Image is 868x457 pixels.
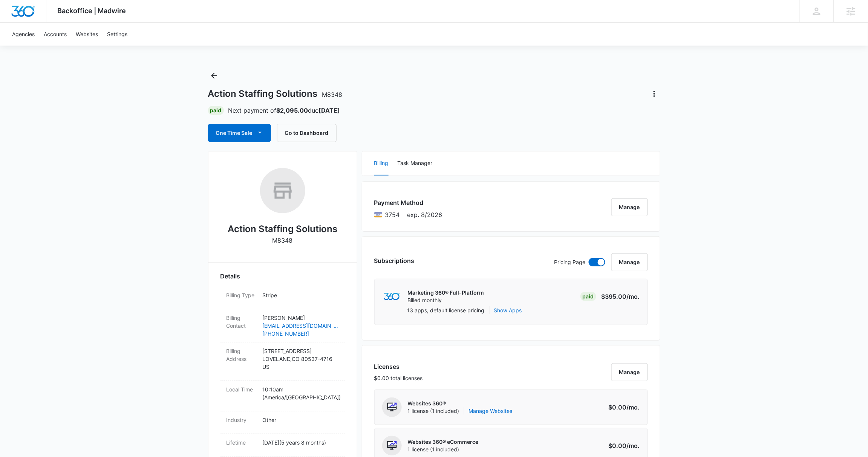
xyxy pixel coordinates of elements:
[220,411,345,434] div: IndustryOther
[228,222,337,236] h2: Action Staffing Solutions
[58,7,126,15] span: Backoffice | Madwire
[227,416,257,424] dt: Industry
[227,347,257,363] dt: Billing Address
[605,441,640,450] p: $0.00
[407,210,442,219] span: exp. 8/2026
[384,293,400,301] img: marketing360Logo
[263,385,339,401] p: 10:10am ( America/[GEOGRAPHIC_DATA] )
[220,342,345,381] div: Billing Address[STREET_ADDRESS]LOVELAND,CO 80537-4716US
[602,292,640,301] p: $395.00
[263,439,339,446] p: [DATE] ( 5 years 8 months )
[611,253,648,271] button: Manage
[277,124,337,142] button: Go to Dashboard
[554,258,586,266] p: Pricing Page
[39,23,71,46] a: Accounts
[627,293,640,300] span: /mo.
[263,314,339,322] p: [PERSON_NAME]
[71,23,103,46] a: Websites
[611,198,648,216] button: Manage
[277,107,308,114] strong: $2,095.00
[408,297,484,304] p: Billed monthly
[374,362,423,371] h3: Licenses
[580,292,596,301] div: Paid
[263,416,339,424] p: Other
[220,309,345,342] div: Billing Contact[PERSON_NAME][EMAIL_ADDRESS][DOMAIN_NAME][PHONE_NUMBER]
[374,374,423,382] p: $0.00 total licenses
[385,210,400,219] span: Visa ending with
[263,347,339,371] p: [STREET_ADDRESS] LOVELAND , CO 80537-4716 US
[263,291,339,299] p: Stripe
[227,439,257,446] dt: Lifetime
[228,106,340,115] p: Next payment of due
[227,314,257,330] dt: Billing Contact
[408,438,479,446] p: Websites 360® eCommerce
[208,106,224,115] div: Paid
[605,403,640,412] p: $0.00
[408,446,479,453] span: 1 license (1 included)
[494,306,522,314] button: Show Apps
[8,23,39,46] a: Agencies
[227,385,257,393] dt: Local Time
[408,400,513,407] p: Websites 360®
[319,107,340,114] strong: [DATE]
[322,91,343,98] span: M8348
[408,289,484,297] p: Marketing 360® Full-Platform
[374,198,442,207] h3: Payment Method
[374,151,389,176] button: Billing
[227,291,257,299] dt: Billing Type
[398,151,433,176] button: Task Manager
[220,287,345,309] div: Billing TypeStripe
[263,322,339,330] a: [EMAIL_ADDRESS][DOMAIN_NAME]
[220,434,345,457] div: Lifetime[DATE](5 years 8 months)
[374,256,415,265] h3: Subscriptions
[103,23,132,46] a: Settings
[208,88,343,99] h1: Action Staffing Solutions
[263,330,339,338] a: [PHONE_NUMBER]
[627,404,640,411] span: /mo.
[220,381,345,411] div: Local Time10:10am (America/[GEOGRAPHIC_DATA])
[627,442,640,449] span: /mo.
[407,306,485,314] p: 13 apps, default license pricing
[220,272,240,281] span: Details
[208,124,271,142] button: One Time Sale
[611,363,648,381] button: Manage
[408,407,513,415] span: 1 license (1 included)
[272,236,293,245] p: M8348
[648,88,660,100] button: Actions
[469,407,513,415] a: Manage Websites
[208,70,220,82] button: Back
